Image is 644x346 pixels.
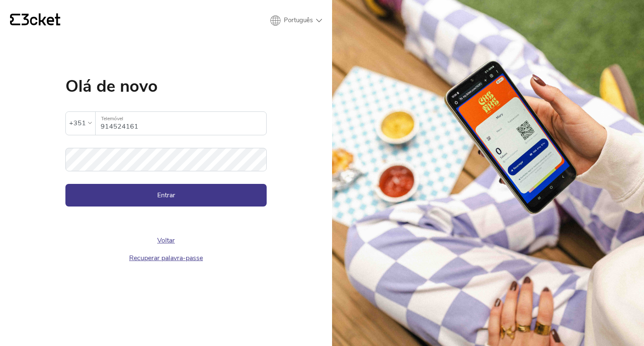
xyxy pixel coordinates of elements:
[101,112,266,135] input: Telemóvel
[69,117,86,129] div: +351
[65,148,267,162] label: Palavra-passe
[129,253,203,263] a: Recuperar palavra-passe
[157,236,175,245] a: Voltar
[65,184,267,207] button: Entrar
[10,13,60,28] a: {' '}
[10,14,20,26] g: {' '}
[96,112,266,126] label: Telemóvel
[65,78,267,95] h1: Olá de novo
